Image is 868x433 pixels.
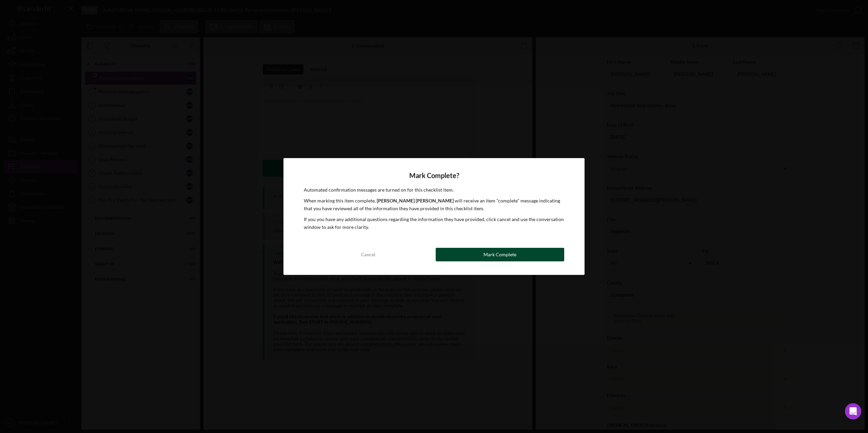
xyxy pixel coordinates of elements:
b: [PERSON_NAME] [PERSON_NAME] [377,198,454,203]
p: If you you have any additional questions regarding the information they have provided, click canc... [304,216,564,231]
h4: Mark Complete? [304,172,564,179]
button: Mark Complete [436,248,564,261]
p: Automated confirmation messages are turned on for this checklist item. [304,186,564,194]
div: Open Intercom Messenger [845,403,861,419]
div: Cancel [361,248,375,261]
div: Mark Complete [484,248,516,261]
button: Cancel [304,248,432,261]
p: When marking this item complete, will receive an item "complete" message indicating that you have... [304,197,564,212]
